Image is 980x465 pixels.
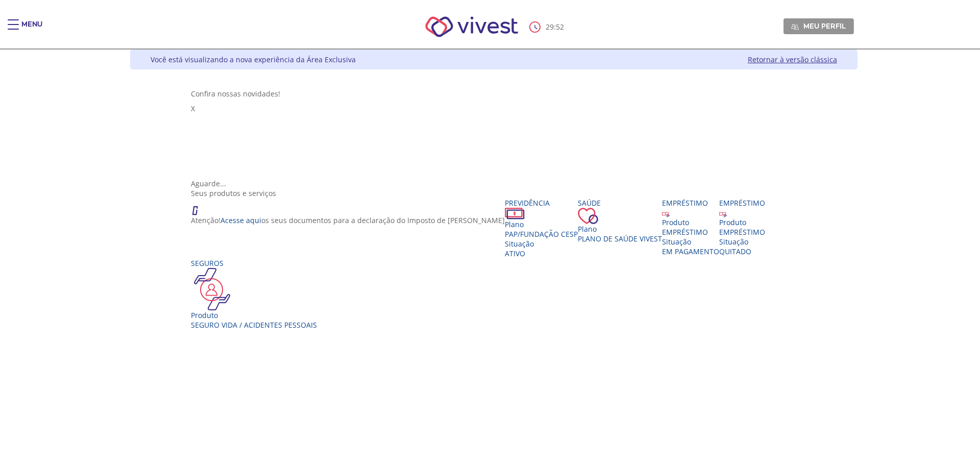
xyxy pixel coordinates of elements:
[191,179,797,188] div: Aguarde...
[578,234,662,243] span: Plano de Saúde VIVEST
[662,198,719,208] div: Empréstimo
[505,229,578,239] span: PAP/Fundação CESP
[719,210,727,217] img: ico_emprestimo.svg
[220,215,261,225] a: Acesse aqui
[791,23,799,31] img: Meu perfil
[505,198,578,208] div: Previdência
[191,320,317,330] div: Seguro Vida / Acidentes Pessoais
[578,208,598,224] img: ico_coracao.png
[151,55,356,64] div: Você está visualizando a nova experiência da Área Exclusiva
[414,5,530,48] img: Vivest
[191,198,208,215] img: ico_atencao.png
[191,104,195,113] span: X
[748,55,837,64] a: Retornar à versão clássica
[21,19,42,40] div: Menu
[578,198,662,208] div: Saúde
[578,198,662,243] a: Saúde PlanoPlano de Saúde VIVEST
[662,237,719,247] div: Situação
[505,249,525,258] span: Ativo
[191,310,317,320] div: Produto
[578,224,662,234] div: Plano
[191,188,797,198] div: Seus produtos e serviços
[719,217,765,227] div: Produto
[122,50,857,465] div: Vivest
[505,198,578,258] a: Previdência PlanoPAP/Fundação CESP SituaçãoAtivo
[191,258,317,268] div: Seguros
[191,258,317,330] a: Seguros Produto Seguro Vida / Acidentes Pessoais
[191,268,233,310] img: ico_seguros.png
[556,22,564,32] span: 52
[546,22,554,32] span: 29
[191,215,505,225] p: Atenção! os seus documentos para a declaração do Imposto de [PERSON_NAME]
[529,21,566,33] div: :
[803,21,846,31] span: Meu perfil
[719,247,751,256] span: QUITADO
[719,198,765,208] div: Empréstimo
[719,198,765,256] a: Empréstimo Produto EMPRÉSTIMO Situação QUITADO
[662,217,719,227] div: Produto
[505,208,525,219] img: ico_dinheiro.png
[719,237,765,247] div: Situação
[662,210,670,217] img: ico_emprestimo.svg
[719,227,765,237] div: EMPRÉSTIMO
[191,89,797,99] div: Confira nossas novidades!
[662,247,719,256] span: EM PAGAMENTO
[783,18,854,34] a: Meu perfil
[662,198,719,256] a: Empréstimo Produto EMPRÉSTIMO Situação EM PAGAMENTO
[505,239,578,249] div: Situação
[662,227,719,237] div: EMPRÉSTIMO
[505,219,578,229] div: Plano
